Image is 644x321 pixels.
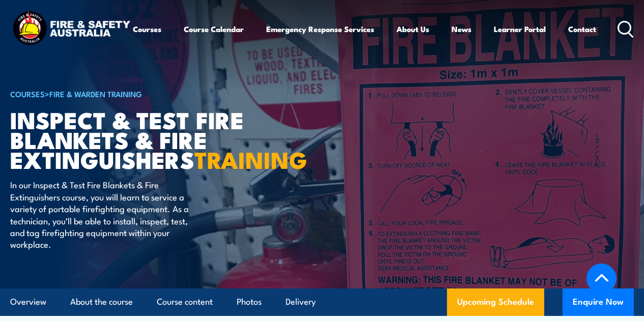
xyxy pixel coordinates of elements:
[452,17,471,41] a: News
[563,288,634,316] button: Enquire Now
[49,88,142,99] a: Fire & Warden Training
[447,288,544,316] a: Upcoming Schedule
[494,17,546,41] a: Learner Portal
[157,288,213,315] a: Course content
[10,179,196,250] p: In our Inspect & Test Fire Blankets & Fire Extinguishers course, you will learn to service a vari...
[266,17,374,41] a: Emergency Response Services
[10,88,45,99] a: COURSES
[184,17,244,41] a: Course Calendar
[133,17,161,41] a: Courses
[10,288,46,315] a: Overview
[10,87,262,100] h6: >
[237,288,262,315] a: Photos
[397,17,429,41] a: About Us
[286,288,316,315] a: Delivery
[568,17,596,41] a: Contact
[194,141,307,177] strong: TRAINING
[10,109,262,169] h1: Inspect & Test Fire Blankets & Fire Extinguishers
[70,288,133,315] a: About the course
